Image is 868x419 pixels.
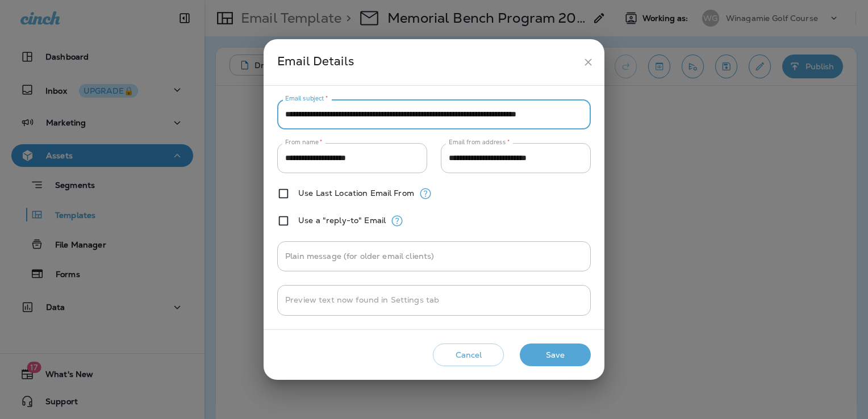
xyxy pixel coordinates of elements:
[578,52,599,73] button: close
[277,52,578,73] div: Email Details
[433,343,504,367] button: Cancel
[285,138,323,146] label: From name
[449,138,510,146] label: Email from address
[285,94,328,103] label: Email subject
[520,343,591,367] button: Save
[298,188,414,198] label: Use Last Location Email From
[298,216,386,225] label: Use a "reply-to" Email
